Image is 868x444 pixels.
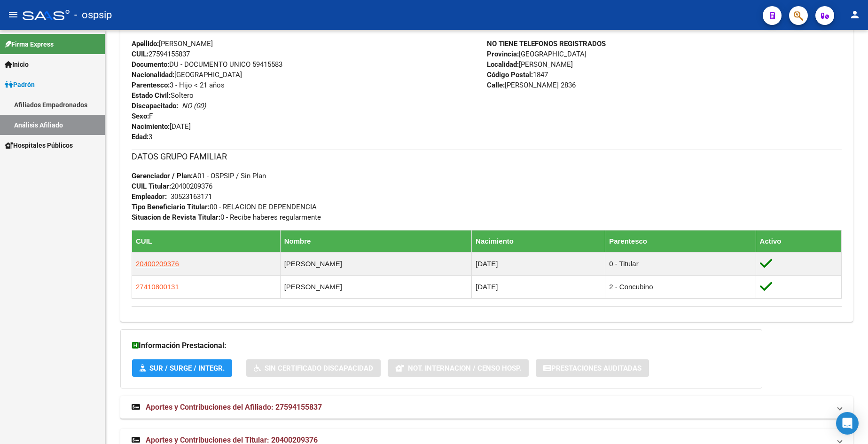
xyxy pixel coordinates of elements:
strong: Localidad: [487,60,519,69]
button: Sin Certificado Discapacidad [246,359,381,377]
span: Aportes y Contribuciones del Afiliado: 27594155837 [146,403,322,412]
span: 27410800131 [136,283,179,291]
span: [PERSON_NAME] [487,60,573,69]
td: [PERSON_NAME] [280,275,471,298]
span: Inicio [5,59,29,70]
td: [PERSON_NAME] [280,252,471,275]
span: 00 - RELACION DE DEPENDENCIA [132,203,317,211]
td: [DATE] [472,252,605,275]
span: 1847 [487,71,548,79]
strong: Sexo: [132,112,149,120]
span: - ospsip [74,5,112,25]
span: 3 [132,133,152,141]
strong: Parentesco: [132,81,170,89]
mat-icon: menu [8,9,19,20]
strong: Gerenciador / Plan: [132,172,193,180]
span: DU - DOCUMENTO UNICO 59415583 [132,60,282,69]
span: Hospitales Públicos [5,140,73,151]
span: F [132,112,153,120]
button: Prestaciones Auditadas [536,359,649,377]
span: [PERSON_NAME] [132,40,213,48]
span: A01 - OSPSIP / Sin Plan [132,172,266,180]
mat-expansion-panel-header: Aportes y Contribuciones del Afiliado: 27594155837 [120,396,853,419]
span: Prestaciones Auditadas [551,364,641,373]
span: Soltero [132,91,194,100]
strong: Apellido: [132,40,159,48]
strong: Estado Civil: [132,91,171,100]
h3: Información Prestacional: [132,339,751,352]
span: Firma Express [5,39,54,49]
button: SUR / SURGE / INTEGR. [132,359,232,377]
td: [DATE] [472,275,605,298]
th: Activo [756,230,841,252]
strong: Nacimiento: [132,122,170,131]
th: Nombre [280,230,471,252]
td: 2 - Concubino [605,275,756,298]
th: Nacimiento [472,230,605,252]
div: 30523163171 [171,191,212,202]
span: Sin Certificado Discapacidad [265,364,373,373]
strong: Código Postal: [487,71,533,79]
mat-icon: person [849,9,860,20]
i: NO (00) [182,102,206,110]
span: SUR / SURGE / INTEGR. [149,364,225,373]
strong: Nacionalidad: [132,71,174,79]
strong: Empleador: [132,192,167,201]
span: [PERSON_NAME] 2836 [487,81,576,89]
strong: CUIL Titular: [132,182,171,190]
span: [GEOGRAPHIC_DATA] [132,71,242,79]
span: 3 - Hijo < 21 años [132,81,225,89]
span: 20400209376 [132,182,212,190]
span: 27594155837 [132,50,190,58]
strong: NO TIENE TELEFONOS REGISTRADOS [487,40,606,48]
strong: Discapacitado: [132,102,178,110]
span: [GEOGRAPHIC_DATA] [487,50,586,58]
strong: Calle: [487,81,505,89]
span: [DATE] [132,122,191,131]
span: Not. Internacion / Censo Hosp. [408,364,521,373]
div: Open Intercom Messenger [836,412,859,435]
td: 0 - Titular [605,252,756,275]
button: Not. Internacion / Censo Hosp. [388,359,529,377]
strong: Situacion de Revista Titular: [132,213,220,222]
strong: CUIL: [132,50,149,58]
strong: Documento: [132,60,169,69]
strong: Provincia: [487,50,519,58]
th: Parentesco [605,230,756,252]
span: 20400209376 [136,260,179,268]
strong: Edad: [132,133,149,141]
span: Padrón [5,79,35,90]
strong: Tipo Beneficiario Titular: [132,203,210,211]
th: CUIL [132,230,281,252]
h3: DATOS GRUPO FAMILIAR [132,150,842,163]
span: 0 - Recibe haberes regularmente [132,213,321,222]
